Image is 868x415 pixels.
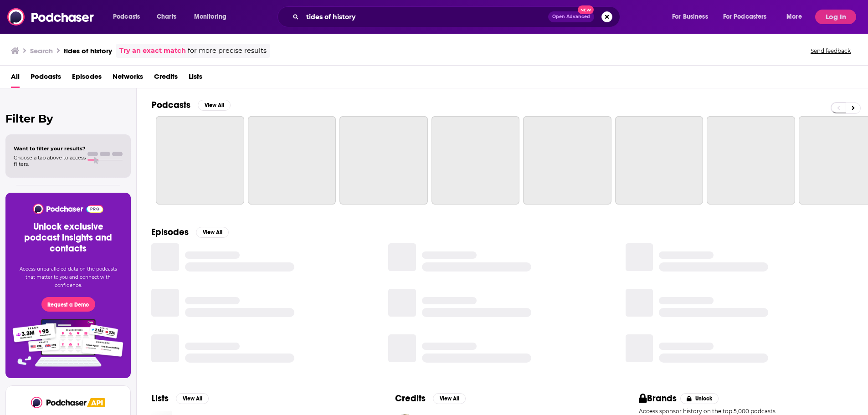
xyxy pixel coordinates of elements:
[194,10,226,23] span: Monitoring
[157,10,176,23] span: Charts
[107,10,152,24] button: open menu
[14,154,86,167] span: Choose a tab above to access filters.
[395,393,426,404] h2: Credits
[808,47,853,55] button: Send feedback
[433,393,466,404] button: View All
[113,10,140,23] span: Podcasts
[188,10,238,24] button: open menu
[151,10,182,24] a: Charts
[578,5,594,14] span: New
[31,397,87,408] img: Podchaser - Follow, Share and Rate Podcasts
[189,69,202,88] a: Lists
[395,393,466,404] a: CreditsView All
[41,297,95,312] button: Request a Demo
[151,393,209,404] a: ListsView All
[16,221,120,254] h3: Unlock exclusive podcast insights and contacts
[32,204,104,214] img: Podchaser - Follow, Share and Rate Podcasts
[286,6,629,27] div: Search podcasts, credits, & more...
[717,10,780,24] button: open menu
[64,46,112,55] h3: tides of history
[151,99,190,111] h2: Podcasts
[154,69,178,88] a: Credits
[113,69,143,88] a: Networks
[151,226,189,238] h2: Episodes
[303,10,548,24] input: Search podcasts, credits, & more...
[815,10,856,24] button: Log In
[10,319,127,367] img: Pro Features
[552,15,590,19] span: Open Advanced
[198,100,231,111] button: View All
[31,69,61,88] a: Podcasts
[196,227,229,238] button: View All
[151,99,231,111] a: PodcastsView All
[151,226,229,238] a: EpisodesView All
[680,393,719,404] button: Unlock
[7,8,95,26] img: Podchaser - Follow, Share and Rate Podcasts
[72,69,102,88] a: Episodes
[5,112,131,125] h2: Filter By
[11,69,20,88] a: All
[119,46,186,56] a: Try an exact match
[151,393,169,404] h2: Lists
[780,10,813,24] button: open menu
[30,46,53,55] h3: Search
[672,10,708,23] span: For Business
[786,10,802,23] span: More
[87,398,105,407] img: Podchaser API banner
[723,10,767,23] span: For Podcasters
[666,10,719,24] button: open menu
[639,393,677,404] h2: Brands
[14,145,86,152] span: Want to filter your results?
[16,265,120,290] p: Access unparalleled data on the podcasts that matter to you and connect with confidence.
[188,46,267,56] span: for more precise results
[639,408,853,415] p: Access sponsor history on the top 5,000 podcasts.
[176,393,209,404] button: View All
[548,11,594,22] button: Open AdvancedNew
